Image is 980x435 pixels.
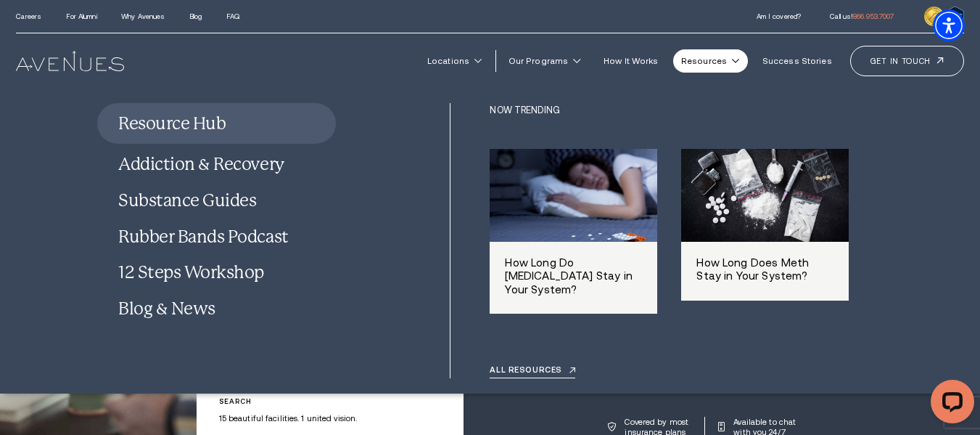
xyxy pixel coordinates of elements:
a: Blog & News [97,293,336,325]
a: Careers [16,12,41,20]
a: Locations [419,49,490,73]
a: 12 Steps Workshop [97,257,336,288]
a: Rubber Bands Podcast [97,221,336,252]
img: clock [924,7,944,26]
a: Substance Guides [97,185,336,216]
a: Am I covered? [757,12,801,20]
p: 15 beautiful facilities. 1 united vision. [219,413,441,423]
span: 866.953.7007 [853,12,894,20]
a: For Alumni [66,12,97,20]
a: Success Stories [754,49,840,73]
a: Blog [189,12,202,20]
a: Resources [673,49,748,73]
a: call 866.953.7007 [830,12,894,20]
div: Accessibility Menu [933,9,965,41]
a: FAQ [226,12,239,20]
a: Why Avenues [121,12,165,20]
a: Resource Hub [97,103,336,144]
iframe: LiveChat chat widget [919,374,980,435]
a: Get in touch [850,46,964,77]
a: How It Works [596,49,667,73]
p: Search [219,397,441,405]
a: Addiction & Recovery [97,149,336,180]
a: Our Programs [501,49,589,73]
